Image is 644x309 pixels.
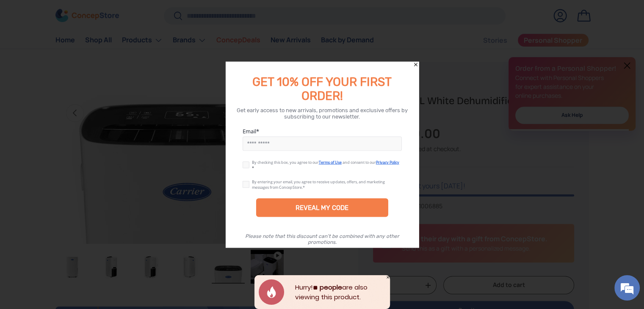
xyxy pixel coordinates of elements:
[236,107,409,120] div: Get early access to new arrivals, promotions and exclusive offers by subscribing to our newsletter.
[296,204,348,212] div: REVEAL MY CODE
[413,62,419,68] div: Close
[376,160,399,165] a: Privacy Policy
[252,160,319,165] span: By checking this box, you agree to our
[256,199,388,217] div: REVEAL MY CODE
[234,233,410,245] div: Please note that this discount can’t be combined with any other promotions.
[252,179,385,190] div: By entering your email, you agree to receive updates, offers, and marketing messages from ConcepS...
[252,75,392,103] span: GET 10% OFF YOUR FIRST ORDER!
[319,160,342,165] a: Terms of Use
[243,127,402,135] label: Email
[386,275,390,279] div: Close
[343,160,376,165] span: and consent to our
